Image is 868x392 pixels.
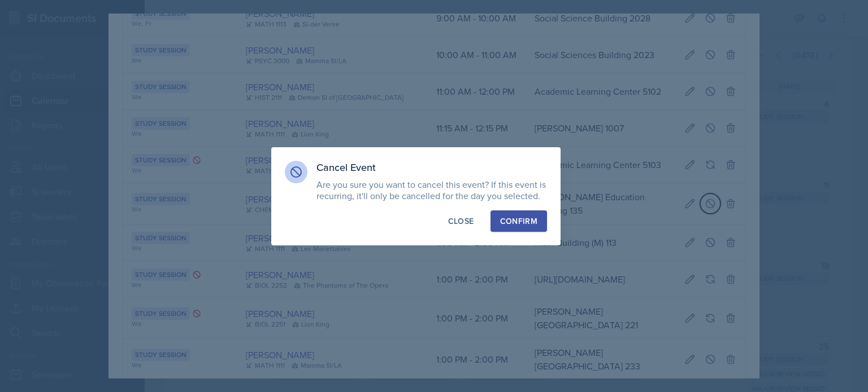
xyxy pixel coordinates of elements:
[439,210,484,232] button: Close
[491,210,547,232] button: Confirm
[316,161,547,174] h3: Cancel Event
[500,215,537,227] div: Confirm
[448,215,474,227] div: Close
[316,179,547,201] p: Are you sure you want to cancel this event? If this event is recurring, it'll only be cancelled f...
